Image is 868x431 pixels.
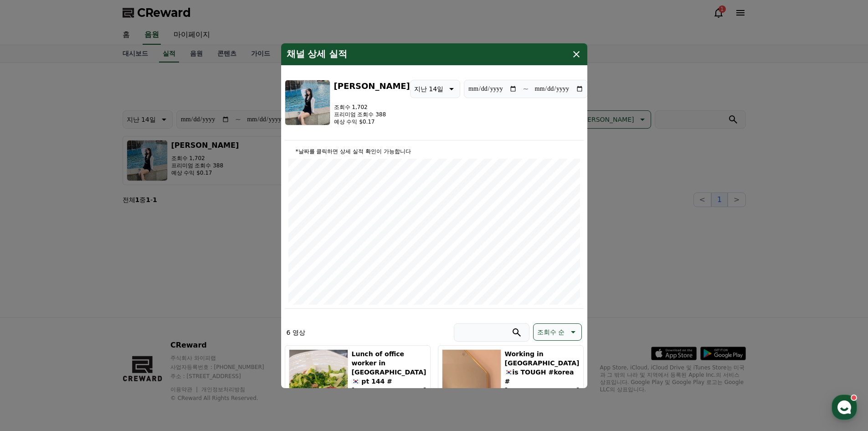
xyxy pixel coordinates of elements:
[285,80,330,125] img: 미미 ​Mimi
[288,148,580,155] p: *날짜를 클릭하면 상세 실적 확인이 가능합니다
[287,49,348,60] h4: 채널 상세 실적
[334,111,410,118] p: 프리미엄 조회수 388
[414,83,443,95] p: 지난 14일
[537,326,565,338] p: 조회수 순
[29,303,34,310] span: 홈
[3,289,60,312] a: 홈
[410,80,460,98] button: 지난 14일
[523,83,529,94] p: ~
[334,104,410,111] p: 조회수 1,702
[141,303,152,310] span: 설정
[533,323,581,341] button: 조회수 순
[60,289,118,312] a: 대화
[83,303,94,311] span: 대화
[281,43,587,388] div: modal
[118,289,175,312] a: 설정
[334,118,410,125] p: 예상 수익 $0.17
[287,328,305,337] p: 6 영상
[334,80,410,93] h3: [PERSON_NAME]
